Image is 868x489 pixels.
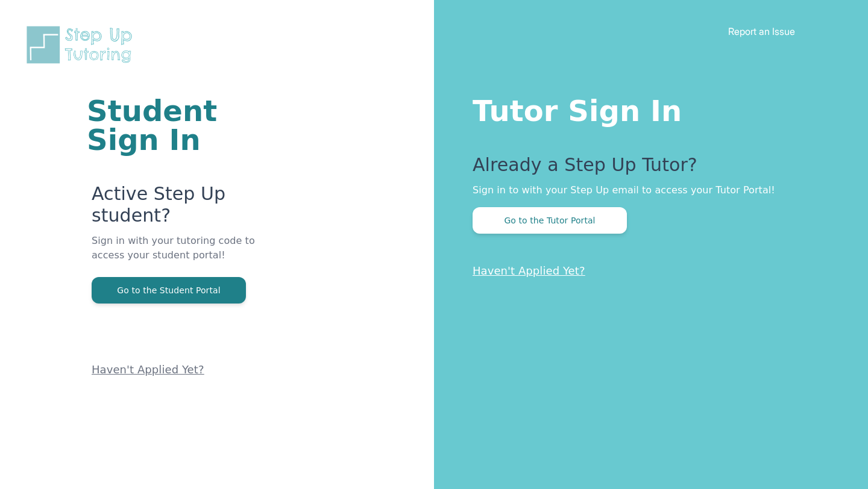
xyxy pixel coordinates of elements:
[92,363,204,376] a: Haven't Applied Yet?
[92,234,289,277] p: Sign in with your tutoring code to access your student portal!
[92,277,246,304] button: Go to the Student Portal
[87,96,289,154] h1: Student Sign In
[728,25,795,37] a: Report an Issue
[473,183,820,198] p: Sign in to with your Step Up email to access your Tutor Portal!
[473,154,820,183] p: Already a Step Up Tutor?
[473,264,585,277] a: Haven't Applied Yet?
[473,214,627,226] a: Go to the Tutor Portal
[473,207,627,234] button: Go to the Tutor Portal
[92,183,289,234] p: Active Step Up student?
[24,24,140,66] img: Step Up Tutoring horizontal logo
[92,284,246,296] a: Go to the Student Portal
[473,92,820,125] h1: Tutor Sign In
